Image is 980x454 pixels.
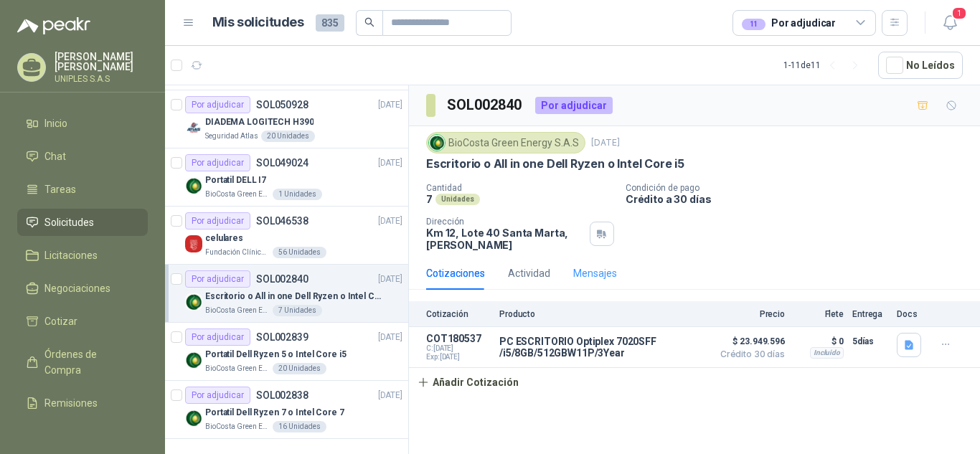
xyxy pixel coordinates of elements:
[44,247,98,263] span: Licitaciones
[273,189,322,200] div: 1 Unidades
[44,181,76,197] span: Tareas
[17,110,148,137] a: Inicio
[426,156,684,171] p: Escritorio o All in one Dell Ryzen o Intel Core i5
[426,183,614,193] p: Cantidad
[212,12,304,33] h1: Mis solicitudes
[185,96,250,113] div: Por adjudicar
[426,309,491,319] p: Cotización
[378,331,402,344] p: [DATE]
[261,131,315,142] div: 20 Unidades
[205,348,347,361] p: Portatil Dell Ryzen 5 o Intel Core i5
[499,336,705,359] p: PC ESCRITORIO Optiplex 7020SFF /i5/8GB/512GBW11P/3Year
[17,17,90,34] img: Logo peakr
[165,323,408,381] a: Por adjudicarSOL002839[DATE] Company LogoPortatil Dell Ryzen 5 o Intel Core i5BioCosta Green Ener...
[17,275,148,302] a: Negociaciones
[426,353,491,361] span: Exp: [DATE]
[185,410,202,427] img: Company Logo
[185,212,250,230] div: Por adjudicar
[316,14,344,32] span: 835
[185,270,250,288] div: Por adjudicar
[852,333,888,350] p: 5 días
[44,313,77,329] span: Cotizar
[185,119,202,136] img: Company Logo
[426,265,485,281] div: Cotizaciones
[378,214,402,228] p: [DATE]
[256,158,308,168] p: SOL049024
[499,309,705,319] p: Producto
[573,265,617,281] div: Mensajes
[185,387,250,404] div: Por adjudicar
[185,328,250,346] div: Por adjudicar
[426,344,491,353] span: C: [DATE]
[55,52,148,72] p: [PERSON_NAME] [PERSON_NAME]
[44,115,67,131] span: Inicio
[205,406,344,420] p: Portatil Dell Ryzen 7 o Intel Core 7
[897,309,925,319] p: Docs
[185,154,250,171] div: Por adjudicar
[165,207,408,265] a: Por adjudicarSOL046538[DATE] Company LogocelularesFundación Clínica Shaio56 Unidades
[205,363,270,374] p: BioCosta Green Energy S.A.S
[878,52,963,79] button: No Leídos
[426,333,491,344] p: COT180537
[447,94,524,116] h3: SOL002840
[205,115,314,129] p: DIADEMA LOGITECH H390
[435,194,480,205] div: Unidades
[426,193,433,205] p: 7
[44,148,66,164] span: Chat
[508,265,550,281] div: Actividad
[205,290,384,303] p: Escritorio o All in one Dell Ryzen o Intel Core i5
[44,280,110,296] span: Negociaciones
[810,347,844,359] div: Incluido
[165,90,408,148] a: Por adjudicarSOL050928[DATE] Company LogoDIADEMA LOGITECH H390Seguridad Atlas20 Unidades
[378,389,402,402] p: [DATE]
[17,242,148,269] a: Licitaciones
[591,136,620,150] p: [DATE]
[17,341,148,384] a: Órdenes de Compra
[951,6,967,20] span: 1
[55,75,148,83] p: UNIPLES S.A.S
[205,232,243,245] p: celulares
[256,216,308,226] p: SOL046538
[185,293,202,311] img: Company Logo
[793,309,844,319] p: Flete
[17,308,148,335] a: Cotizar
[426,132,585,153] div: BioCosta Green Energy S.A.S
[535,97,613,114] div: Por adjudicar
[273,363,326,374] div: 20 Unidades
[256,100,308,110] p: SOL050928
[426,217,584,227] p: Dirección
[256,274,308,284] p: SOL002840
[17,143,148,170] a: Chat
[742,15,836,31] div: Por adjudicar
[364,17,374,27] span: search
[626,183,974,193] p: Condición de pago
[273,305,322,316] div: 7 Unidades
[165,265,408,323] a: Por adjudicarSOL002840[DATE] Company LogoEscritorio o All in one Dell Ryzen o Intel Core i5BioCos...
[44,214,94,230] span: Solicitudes
[205,247,270,258] p: Fundación Clínica Shaio
[44,346,134,378] span: Órdenes de Compra
[17,389,148,417] a: Remisiones
[852,309,888,319] p: Entrega
[273,421,326,432] div: 16 Unidades
[793,333,844,350] p: $ 0
[44,395,98,411] span: Remisiones
[185,351,202,369] img: Company Logo
[17,176,148,203] a: Tareas
[378,156,402,170] p: [DATE]
[429,135,445,151] img: Company Logo
[273,247,326,258] div: 56 Unidades
[205,305,270,316] p: BioCosta Green Energy S.A.S
[17,209,148,236] a: Solicitudes
[426,227,584,251] p: Km 12, Lote 40 Santa Marta , [PERSON_NAME]
[713,333,785,350] span: $ 23.949.596
[165,381,408,439] a: Por adjudicarSOL002838[DATE] Company LogoPortatil Dell Ryzen 7 o Intel Core 7BioCosta Green Energ...
[378,273,402,286] p: [DATE]
[937,10,963,36] button: 1
[205,189,270,200] p: BioCosta Green Energy S.A.S
[205,131,258,142] p: Seguridad Atlas
[783,54,867,77] div: 1 - 11 de 11
[742,19,765,30] div: 11
[378,98,402,112] p: [DATE]
[256,332,308,342] p: SOL002839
